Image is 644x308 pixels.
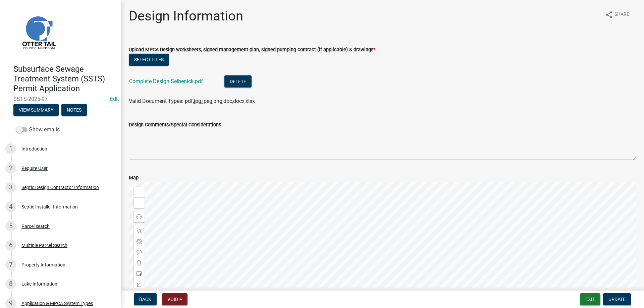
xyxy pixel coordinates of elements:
[167,297,178,302] span: Void
[129,78,203,84] a: Complete Design Seibenick.pdf
[129,98,255,104] span: Valid Document Types: pdf,jpg,jpeg,png,doc,docx,xlsx
[21,282,57,286] div: Lake Information
[134,187,145,197] div: Zoom in
[129,123,221,127] label: Design Comments/Special Considerations
[5,163,16,174] div: 2
[139,297,151,302] span: Back
[21,262,65,267] div: Property Information
[129,8,243,24] h1: Design Information
[110,96,119,102] wm-modal-confirm: Edit Application Number
[580,293,600,305] button: Exit
[13,7,64,57] img: Otter Tail County, Minnesota
[21,243,67,248] div: Multiple Parcel Search
[129,48,375,52] label: Upload MPCA Design worksheets, signed management plan, signed pumping contract (if applicable) & ...
[162,293,187,305] button: Void
[13,96,107,102] span: SSTS-2025-97
[5,240,16,251] div: 6
[224,75,252,87] button: Delete
[16,126,60,134] label: Show emails
[5,182,16,193] div: 3
[134,197,145,208] div: Zoom out
[129,54,169,66] button: Select files
[600,8,635,21] button: shareShare
[605,11,613,19] i: share
[21,146,47,151] div: Introduction
[61,104,87,116] button: Notes
[21,301,93,306] div: Application & MPCA System Types
[5,279,16,289] div: 8
[13,104,59,116] button: View Summary
[5,143,16,154] div: 1
[129,176,139,180] label: Map
[21,224,50,229] div: Parcel search
[13,108,59,113] wm-modal-confirm: Summary
[13,64,115,93] h4: Subsurface Sewage Treatment System (SSTS) Permit Application
[5,221,16,232] div: 5
[5,201,16,212] div: 4
[134,211,145,222] div: Find my location
[614,11,629,19] span: Share
[21,204,78,209] div: Septic Installer Information
[110,96,119,102] a: Edit
[21,166,48,171] div: Require User
[224,79,252,85] wm-modal-confirm: Delete Document
[61,108,87,113] wm-modal-confirm: Notes
[134,293,157,305] button: Back
[608,297,626,302] span: Update
[603,293,631,305] button: Update
[21,185,99,190] div: Septic Design Contractor Information
[5,259,16,270] div: 7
